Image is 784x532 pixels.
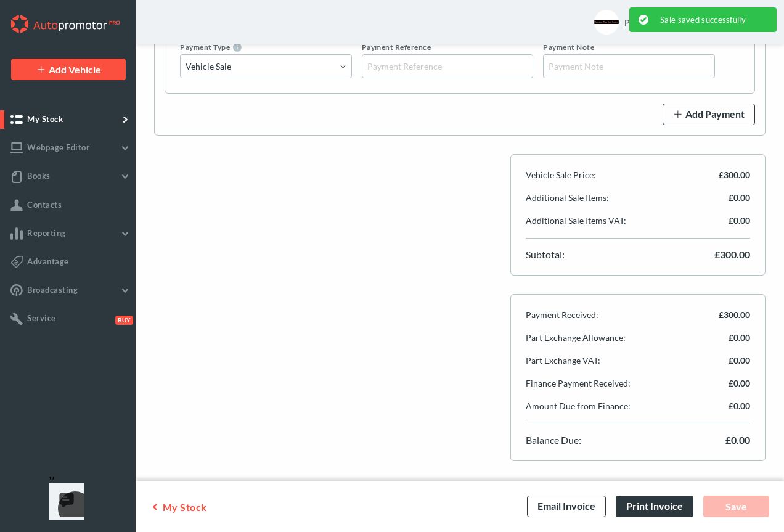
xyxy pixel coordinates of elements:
a: My Stock [150,501,207,514]
label: Payment Note [543,43,715,52]
button: Vehicle Sale [180,54,352,78]
span: £ [719,309,724,320]
span: My Stock [27,114,63,124]
span: Broadcasting [27,285,78,295]
span: 0.00 [733,378,750,388]
span: £ [719,170,724,180]
button: Buy [113,314,131,324]
span: Vehicle Sale [186,61,231,72]
span: Advantage [27,256,69,266]
span: £ [725,434,731,446]
span: 300.00 [720,248,750,260]
span: Part Exchange Allowance: [526,332,626,343]
span: Buy [115,316,133,325]
span: £ [729,355,733,366]
span: 0.00 [731,434,750,446]
span: Additional Sale Items: [526,192,609,203]
a: Pevensey Bay Car Centre Limited [624,10,766,35]
label: Payment Reference [362,43,534,52]
span: Finance Payment Received: [526,378,631,388]
span: Reporting [27,228,66,238]
span: £ [729,215,733,226]
div: Sale saved successfully [660,15,746,25]
span: Amount Due from Finance: [526,401,631,411]
span: Payment Type [180,43,230,52]
div: Email Invoice [527,496,606,517]
span: 0.00 [733,401,750,411]
span: 0.00 [733,215,750,226]
div: Print Invoice [616,496,693,517]
span: Add Vehicle [49,63,101,75]
span: Part Exchange VAT: [526,355,600,366]
span: 0.00 [733,332,750,343]
span: Contacts [27,200,62,210]
span: Service [27,313,56,323]
span: £ [729,378,733,388]
span: Add Payment [685,109,745,120]
span: £ [714,248,720,260]
span: Subtotal: [526,248,565,260]
a: Add Vehicle [11,59,126,80]
span: Webpage Editor [27,142,89,152]
span: Balance Due: [526,434,581,446]
span: 300.00 [724,170,750,180]
span: £ [729,332,733,343]
span: Vehicle Sale Price: [526,170,596,180]
span: 0.00 [733,192,750,203]
input: Payment Note [543,54,715,78]
span: Payment Received: [526,309,598,320]
span: Books [27,171,51,181]
iframe: Front Chat [43,477,96,530]
span: £ [729,401,733,411]
span: Additional Sale Items VAT: [526,215,626,226]
span: £ [729,192,733,203]
span: 0.00 [733,355,750,366]
span: 300.00 [724,309,750,320]
input: Payment Reference [362,54,534,78]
